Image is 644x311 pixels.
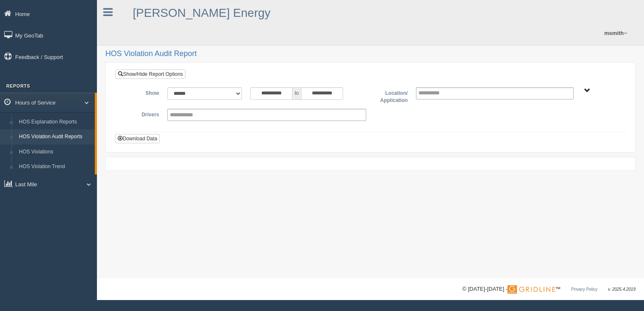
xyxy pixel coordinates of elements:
a: HOS Violation Audit Reports [15,129,95,145]
a: Privacy Policy [571,287,597,292]
span: to [292,87,301,100]
button: Download Data [115,134,160,143]
img: Gridline [507,285,555,294]
label: Show [122,87,163,97]
a: HOS Violations [15,145,95,160]
div: © [DATE]-[DATE] - ™ [462,285,636,294]
a: msmith [600,21,631,45]
a: HOS Explanation Reports [15,115,95,130]
label: Location/ Application [370,87,412,105]
a: Show/Hide Report Options [115,70,185,79]
a: HOS Violation Trend [15,159,95,174]
span: v. 2025.4.2019 [608,287,636,292]
label: Drivers [122,109,163,119]
a: [PERSON_NAME] Energy [133,6,271,19]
